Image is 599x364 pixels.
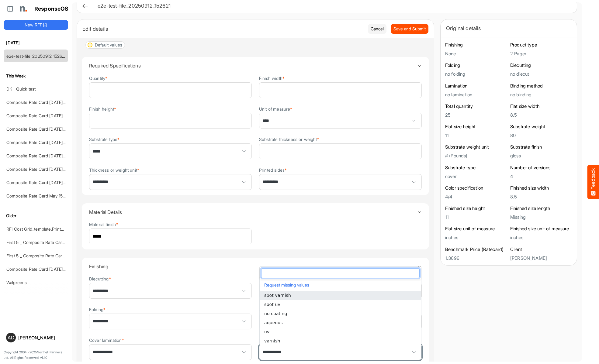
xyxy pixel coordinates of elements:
[82,25,363,33] div: Edit details
[4,350,68,360] p: Copyright 2004 - 2025 Northell Partners Ltd. All Rights Reserved. v 1.1.0
[259,276,279,281] label: Trimming
[89,57,422,74] summary: Toggle content
[445,51,507,56] h5: None
[4,20,68,30] button: New RFP
[6,140,106,145] a: Composite Rate Card [DATE] mapping test_deleted
[445,83,507,89] h6: Lamination
[95,43,122,47] div: Default values
[6,113,106,118] a: Composite Rate Card [DATE] mapping test_deleted
[89,107,116,111] label: Finish height
[259,307,301,312] label: Substrate lamination
[8,335,14,340] span: AD
[4,39,68,46] h6: [DATE]
[510,185,572,191] h6: Finished size width
[6,153,106,158] a: Composite Rate Card [DATE] mapping test_deleted
[445,215,507,220] h5: 11
[6,280,27,285] a: Walgreens
[259,76,285,81] label: Finish width
[6,86,36,91] a: DK | Quick test
[445,165,507,171] h6: Substrate type
[510,246,572,252] h6: Client
[34,6,69,12] h1: ResponseOS
[510,51,572,56] h5: 2 Pager
[445,256,507,261] h5: 1.3696
[445,92,507,97] h5: no lamination
[6,253,79,258] a: First 5 _ Composite Rate Card [DATE]
[6,226,98,232] a: RFI Cost Grid_template.Prints and warehousing
[4,212,68,219] h6: Older
[89,63,417,68] h4: Required Specifications
[510,42,572,48] h6: Product type
[445,124,507,130] h6: Flat size height
[259,338,295,342] label: Substrate coating
[4,73,68,79] h6: This Week
[6,53,66,59] a: e2e-test-file_20250912_152621
[89,76,107,81] label: Quantity
[6,126,106,132] a: Composite Rate Card [DATE] mapping test_deleted
[263,281,418,289] button: Request missing values
[510,174,572,179] h5: 4
[510,226,572,232] h6: Finished size unit of measure
[445,174,507,179] h5: cover
[510,205,572,211] h6: Finished size length
[510,103,572,109] h6: Flat size width
[445,42,507,48] h6: Finishing
[264,311,287,316] span: no coating
[368,24,386,34] button: Cancel
[264,320,283,325] span: aqueous
[264,302,280,307] span: spot uv
[445,112,507,118] h5: 25
[510,62,572,68] h6: Diecutting
[445,144,507,150] h6: Substrate weight unit
[445,185,507,191] h6: Color specification
[89,338,124,342] label: Cover lamination
[89,222,118,227] label: Material finish
[264,329,269,334] span: uv
[445,153,507,158] h5: # (Pounds)
[510,215,572,220] h5: Missing
[18,335,66,340] div: [PERSON_NAME]
[510,235,572,240] h5: inches
[89,258,422,275] summary: Toggle content
[510,165,572,171] h6: Number of versions
[445,62,507,68] h6: Folding
[259,107,293,111] label: Unit of measure
[510,83,572,89] h6: Binding method
[510,112,572,118] h5: 8.5
[510,71,572,77] h5: no diecut
[264,338,280,343] span: varnish
[510,153,572,158] h5: gloss
[89,276,111,281] label: Diecutting
[445,235,507,240] h5: inches
[393,26,426,32] span: Save and Submit
[259,266,421,345] div: dropdownlist
[445,194,507,199] h5: 4/4
[6,193,67,198] a: Composite Rate Card May 15-2
[445,205,507,211] h6: Finished size height
[446,24,571,33] div: Original details
[6,240,79,245] a: First 5 _ Composite Rate Card [DATE]
[510,144,572,150] h6: Substrate finish
[261,269,419,278] input: dropdownlistfilter
[445,226,507,232] h6: Flat size unit of measure
[6,180,89,185] a: Composite Rate Card [DATE] mapping test
[98,3,567,9] h6: e2e-test-file_20250912_152621
[445,246,507,252] h6: Benchmark Price (Ratecard)
[510,256,572,261] h5: [PERSON_NAME]
[445,71,507,77] h5: no folding
[260,291,421,345] ul: popup
[445,103,507,109] h6: Total quantity
[6,100,78,105] a: Composite Rate Card [DATE]_smaller
[89,264,417,269] h4: Finishing
[391,24,428,34] button: Save and Submit Progress
[89,203,422,221] summary: Toggle content
[510,133,572,138] h5: 80
[89,137,119,142] label: Substrate type
[17,3,29,15] img: Northell
[445,133,507,138] h5: 11
[6,266,89,272] a: Composite Rate Card [DATE] mapping test
[259,168,287,172] label: Printed sides
[259,137,319,142] label: Substrate thickness or weight
[510,124,572,130] h6: Substrate weight
[264,293,291,298] span: spot varnish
